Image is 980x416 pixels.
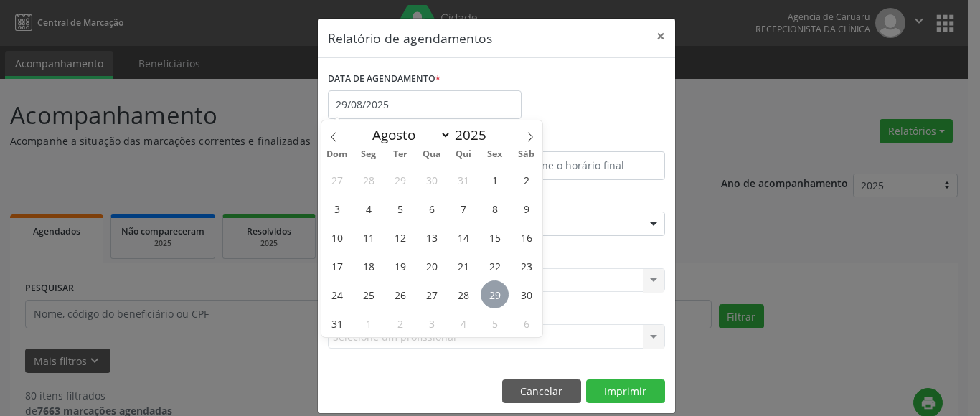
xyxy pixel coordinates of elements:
span: Agosto 19, 2025 [386,252,414,280]
span: Agosto 22, 2025 [481,252,509,280]
span: Agosto 25, 2025 [354,280,382,308]
span: Agosto 27, 2025 [418,280,446,308]
span: Agosto 13, 2025 [418,223,446,251]
span: Agosto 24, 2025 [323,280,351,308]
span: Julho 27, 2025 [323,166,351,194]
span: Agosto 20, 2025 [418,252,446,280]
span: Agosto 18, 2025 [354,252,382,280]
span: Setembro 1, 2025 [354,309,382,337]
span: Sáb [511,150,542,159]
span: Agosto 8, 2025 [481,194,509,222]
span: Sex [479,150,511,159]
label: ATÉ [500,129,665,151]
span: Ter [385,150,416,159]
span: Agosto 15, 2025 [481,223,509,251]
span: Agosto 10, 2025 [323,223,351,251]
span: Setembro 6, 2025 [512,309,540,337]
span: Agosto 7, 2025 [449,194,477,222]
span: Agosto 6, 2025 [418,194,446,222]
button: Cancelar [502,379,581,404]
h5: Relatório de agendamentos [328,29,492,47]
span: Agosto 5, 2025 [386,194,414,222]
span: Agosto 26, 2025 [386,280,414,308]
span: Agosto 28, 2025 [449,280,477,308]
select: Month [365,125,451,145]
span: Julho 29, 2025 [386,166,414,194]
span: Agosto 21, 2025 [449,252,477,280]
label: DATA DE AGENDAMENTO [328,68,440,90]
span: Julho 30, 2025 [418,166,446,194]
span: Agosto 30, 2025 [512,280,540,308]
input: Selecione uma data ou intervalo [328,90,522,119]
span: Agosto 9, 2025 [512,194,540,222]
span: Setembro 2, 2025 [386,309,414,337]
span: Agosto 29, 2025 [481,280,509,308]
span: Agosto 16, 2025 [512,223,540,251]
span: Dom [321,150,353,159]
button: Imprimir [586,379,665,404]
span: Agosto 2, 2025 [512,166,540,194]
span: Agosto 1, 2025 [481,166,509,194]
span: Agosto 17, 2025 [323,252,351,280]
span: Qua [416,150,448,159]
span: Agosto 12, 2025 [386,223,414,251]
span: Agosto 23, 2025 [512,252,540,280]
button: Close [646,19,675,54]
span: Julho 28, 2025 [354,166,382,194]
span: Qui [448,150,479,159]
span: Julho 31, 2025 [449,166,477,194]
span: Agosto 4, 2025 [354,194,382,222]
input: Year [451,126,499,144]
span: Setembro 5, 2025 [481,309,509,337]
span: Agosto 14, 2025 [449,223,477,251]
input: Selecione o horário final [500,151,665,180]
span: Seg [353,150,385,159]
span: Setembro 3, 2025 [418,309,446,337]
span: Setembro 4, 2025 [449,309,477,337]
span: Agosto 31, 2025 [323,309,351,337]
span: Agosto 3, 2025 [323,194,351,222]
span: Agosto 11, 2025 [354,223,382,251]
